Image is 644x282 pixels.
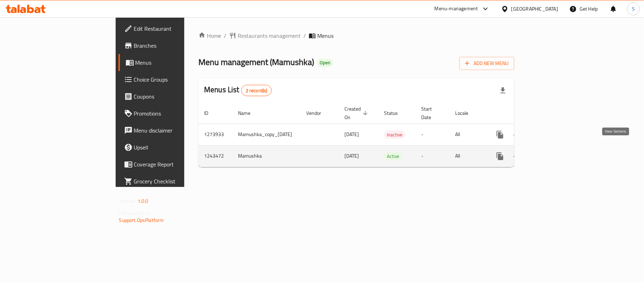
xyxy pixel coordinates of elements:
td: - [416,124,449,145]
span: Start Date [421,105,441,122]
button: Add New Menu [459,57,514,70]
span: Promotions [134,109,217,118]
span: Created On [344,105,370,122]
td: Mamushka_copy_[DATE] [232,124,301,145]
a: Promotions [118,105,223,122]
a: Coverage Report [118,156,223,173]
button: more [492,148,509,165]
div: [GEOGRAPHIC_DATA] [511,5,558,13]
span: Open [317,60,333,66]
span: Upsell [134,143,217,152]
a: Menus [118,54,223,71]
span: Status [384,109,407,117]
td: All [449,124,486,145]
span: Vendor [306,109,330,117]
a: Choice Groups [118,71,223,88]
div: Inactive [384,130,405,139]
a: Upsell [118,139,223,156]
span: Coupons [134,92,217,101]
table: enhanced table [198,102,565,167]
button: Change Status [509,148,526,165]
div: Open [317,59,333,67]
a: Menu disclaimer [118,122,223,139]
a: Support.OpsPlatform [119,216,164,225]
span: Menu management ( Mamushka ) [198,54,314,70]
td: Mamushka [232,145,301,167]
div: Export file [494,82,511,99]
span: Branches [134,41,217,50]
span: 1.0.0 [138,196,149,206]
div: Active [384,152,402,160]
span: Edit Restaurant [134,24,217,33]
a: Grocery Checklist [118,173,223,190]
span: Menus [317,31,333,40]
span: [DATE] [344,130,359,139]
span: Menus [135,58,217,67]
a: Edit Restaurant [118,20,223,37]
td: All [449,145,486,167]
span: Locale [455,109,477,117]
div: Total records count [241,85,272,96]
span: Name [238,109,260,117]
span: ID [204,109,217,117]
h2: Menus List [204,84,272,96]
li: / [224,31,226,40]
span: Active [384,152,402,160]
a: Branches [118,37,223,54]
a: Restaurants management [229,31,301,40]
span: Choice Groups [134,75,217,84]
span: Add New Menu [465,59,509,68]
span: Menu disclaimer [134,126,217,135]
button: more [492,126,509,143]
span: Restaurants management [238,31,301,40]
span: S [632,5,635,13]
div: Menu-management [435,5,478,13]
span: Version: [119,196,137,206]
span: 2 record(s) [242,87,272,94]
li: / [303,31,306,40]
nav: breadcrumb [198,31,514,40]
span: Coverage Report [134,160,217,169]
button: Change Status [509,126,526,143]
a: Coupons [118,88,223,105]
span: Get support on: [119,208,152,218]
th: Actions [486,102,565,124]
span: Inactive [384,131,405,139]
td: - [416,145,449,167]
span: [DATE] [344,151,359,160]
span: Grocery Checklist [134,177,217,186]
